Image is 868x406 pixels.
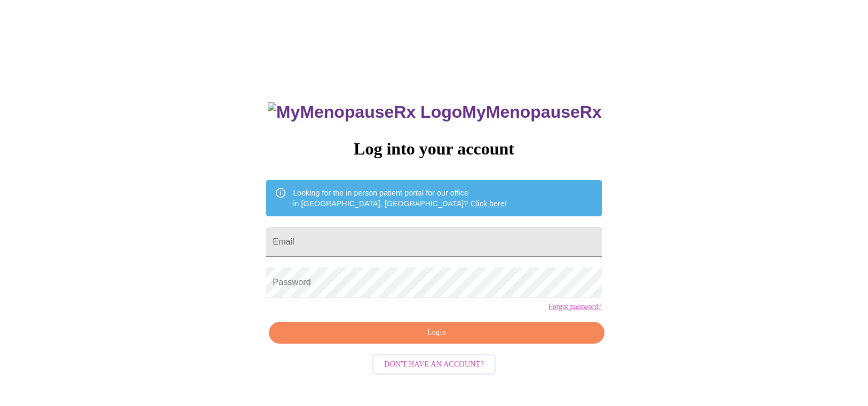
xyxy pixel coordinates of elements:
[548,303,602,311] a: Forgot password?
[372,354,496,375] button: Don't have an account?
[268,102,462,122] img: MyMenopauseRx Logo
[269,322,604,344] button: Login
[370,359,498,368] a: Don't have an account?
[268,102,602,122] h3: MyMenopauseRx
[384,358,484,371] span: Don't have an account?
[281,326,592,339] span: Login
[293,183,507,213] div: Looking for the in person patient portal for our office in [GEOGRAPHIC_DATA], [GEOGRAPHIC_DATA]?
[266,139,601,159] h3: Log into your account
[471,199,507,208] a: Click here!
